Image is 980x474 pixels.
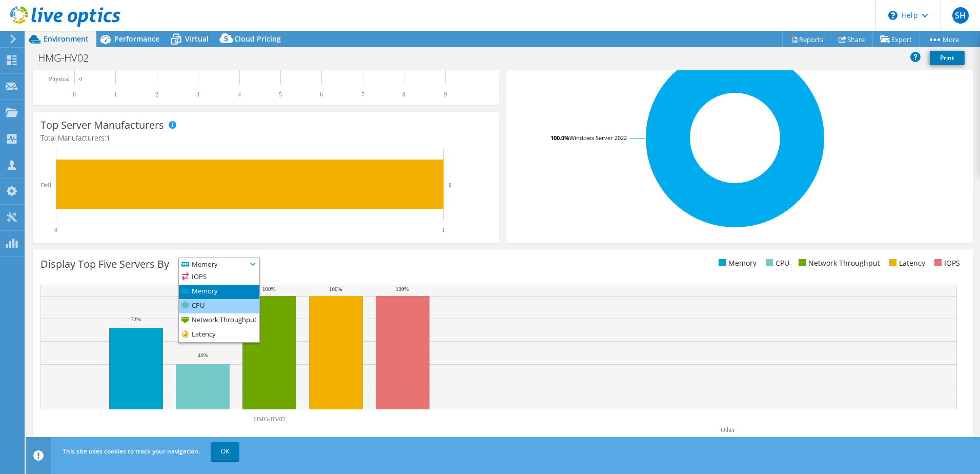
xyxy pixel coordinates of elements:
text: 1 [114,91,117,98]
text: Dell [40,182,51,189]
text: Other [721,426,734,433]
span: SH [952,7,969,24]
li: Network Throughput [796,258,880,269]
a: More [920,31,967,47]
a: Print [930,51,965,65]
a: Share [831,31,873,47]
text: 0 [54,226,57,233]
text: 5 [279,91,282,98]
text: 0 [79,76,82,82]
li: CPU [179,299,259,313]
text: 4 [238,91,241,98]
text: 2 [155,91,158,98]
span: This site uses cookies to track your navigation. [63,447,200,456]
span: Virtual [185,34,209,44]
li: Network Throughput [179,313,259,328]
li: Memory [716,258,757,269]
text: 100% [329,286,342,292]
a: Export [872,31,920,47]
a: Reports [782,31,831,47]
a: OK [211,442,239,461]
tspan: Windows Server 2022 [569,134,627,142]
h3: Top Server Manufacturers [40,120,164,131]
text: 0 [73,91,76,98]
text: 1 [442,226,445,233]
li: CPU [763,258,789,269]
text: 72% [131,316,141,322]
tspan: 100.0% [550,134,569,142]
span: Environment [44,34,89,44]
h4: Total Manufacturers: [40,132,492,144]
li: IOPS [932,258,960,269]
span: Cloud Pricing [234,34,281,44]
li: Memory [179,285,259,299]
li: Latency [887,258,925,269]
text: 9 [444,91,447,98]
span: 1 [106,133,110,143]
text: 6 [320,91,323,98]
text: HMG-HV02 [254,416,285,423]
text: 8 [402,91,405,98]
span: Memory [179,258,247,270]
text: 1 [448,182,452,188]
text: 7 [361,91,364,98]
text: Physical [49,75,70,83]
text: 40% [198,352,208,358]
li: Latency [179,328,259,342]
text: 100% [396,286,409,292]
h1: HMG-HV02 [33,52,105,64]
svg: \n [888,11,897,20]
text: 3 [196,91,199,98]
text: 100% [262,286,276,292]
span: Performance [114,34,159,44]
li: IOPS [179,270,259,285]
